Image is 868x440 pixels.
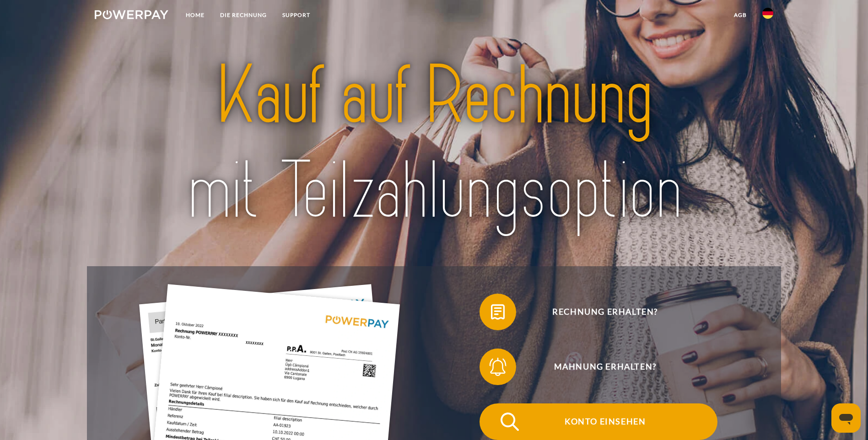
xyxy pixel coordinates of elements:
span: Rechnung erhalten? [493,294,717,330]
img: title-powerpay_de.svg [128,44,740,243]
img: qb_bell.svg [486,355,509,378]
img: qb_search.svg [498,410,521,433]
iframe: Schaltfläche zum Öffnen des Messaging-Fensters [831,403,861,433]
button: Konto einsehen [480,403,717,440]
img: qb_bill.svg [486,300,509,323]
a: agb [726,7,755,23]
a: DIE RECHNUNG [212,7,275,23]
a: SUPPORT [275,7,318,23]
a: Home [178,7,212,23]
img: logo-powerpay-white.svg [95,10,168,19]
button: Mahnung erhalten? [480,349,717,385]
span: Mahnung erhalten? [493,349,717,385]
img: de [762,8,773,19]
button: Rechnung erhalten? [480,294,717,330]
span: Konto einsehen [493,403,717,440]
